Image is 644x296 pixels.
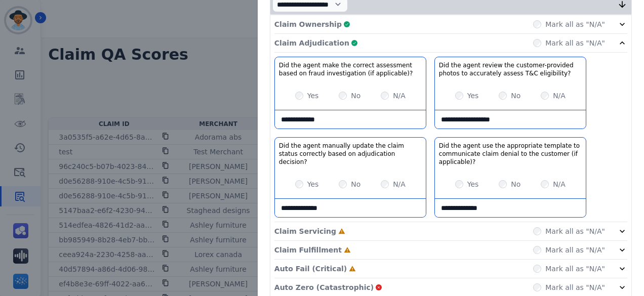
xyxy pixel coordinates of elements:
label: N/A [393,91,406,101]
label: Mark all as "N/A" [545,226,605,236]
label: Yes [307,91,319,101]
label: No [351,179,360,189]
label: N/A [393,179,406,189]
label: Mark all as "N/A" [545,38,605,48]
h3: Did the agent manually update the claim status correctly based on adjudication decision? [279,142,422,166]
label: No [511,91,520,101]
label: N/A [553,91,566,101]
p: Auto Zero (Catastrophic) [274,282,374,292]
label: Yes [307,179,319,189]
h3: Did the agent review the customer-provided photos to accurately assess T&C eligibility? [439,61,582,77]
label: No [511,179,520,189]
label: Yes [467,91,479,101]
h3: Did the agent make the correct assessment based on fraud investigation (if applicable)? [279,61,422,77]
p: Claim Fulfillment [274,245,342,255]
label: Mark all as "N/A" [545,245,605,255]
h3: Did the agent use the appropriate template to communicate claim denial to the customer (if applic... [439,142,582,166]
label: Mark all as "N/A" [545,282,605,292]
label: No [351,91,360,101]
p: Auto Fail (Critical) [274,264,347,274]
label: Yes [467,179,479,189]
label: N/A [553,179,566,189]
p: Claim Adjudication [274,38,349,48]
label: Mark all as "N/A" [545,19,605,29]
p: Claim Servicing [274,226,336,236]
p: Claim Ownership [274,19,342,29]
label: Mark all as "N/A" [545,264,605,274]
